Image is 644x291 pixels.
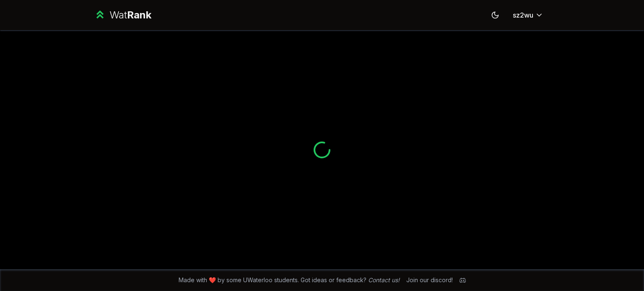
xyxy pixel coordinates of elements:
[506,8,550,23] button: sz2wu
[179,276,400,284] span: Made with ❤️ by some UWaterloo students. Got ideas or feedback?
[406,276,453,284] div: Join our discord!
[94,8,151,22] a: WatRank
[513,10,533,20] span: sz2wu
[368,276,400,283] a: Contact us!
[127,9,151,21] span: Rank
[109,8,151,22] div: Wat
